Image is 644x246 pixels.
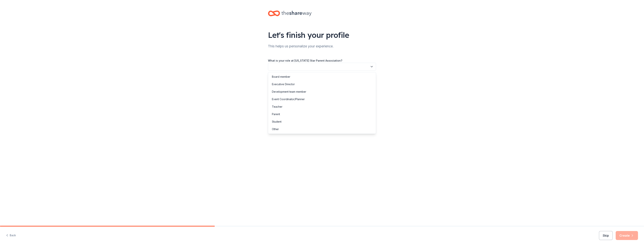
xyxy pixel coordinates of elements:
div: Student [272,119,281,124]
div: Other [272,127,279,131]
div: Development team member [272,89,306,94]
div: Board member [272,75,290,79]
div: Parent [272,112,280,116]
div: Executive Director [272,82,295,86]
div: Teacher [272,104,282,109]
div: Event Coordinator/Planner [272,97,305,101]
